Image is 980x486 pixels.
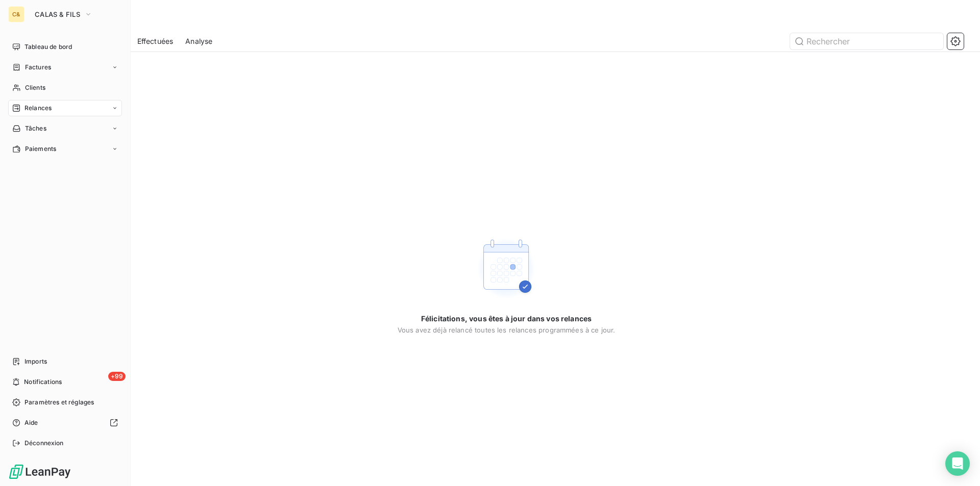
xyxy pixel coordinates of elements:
span: Tableau de bord [24,42,72,52]
span: Analyse [185,36,212,46]
span: Aide [24,418,38,427]
a: Aide [8,415,122,431]
span: Paiements [25,144,56,154]
input: Rechercher [790,33,943,49]
span: Effectuées [137,36,174,46]
span: CALAS & FILS [35,10,80,18]
span: Factures [25,63,51,72]
div: Open Intercom Messenger [945,451,970,476]
span: Notifications [24,377,62,387]
img: Empty state [474,236,539,301]
span: Félicitations, vous êtes à jour dans vos relances [421,314,592,324]
span: Clients [25,83,45,92]
span: Imports [24,357,47,366]
span: +99 [108,372,126,381]
span: Déconnexion [24,439,64,448]
span: Relances [24,104,52,113]
div: C& [8,6,24,22]
span: Vous avez déjà relancé toutes les relances programmées à ce jour. [398,326,616,334]
span: Paramètres et réglages [24,398,94,407]
span: Tâches [25,124,46,133]
img: Logo LeanPay [8,464,71,480]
